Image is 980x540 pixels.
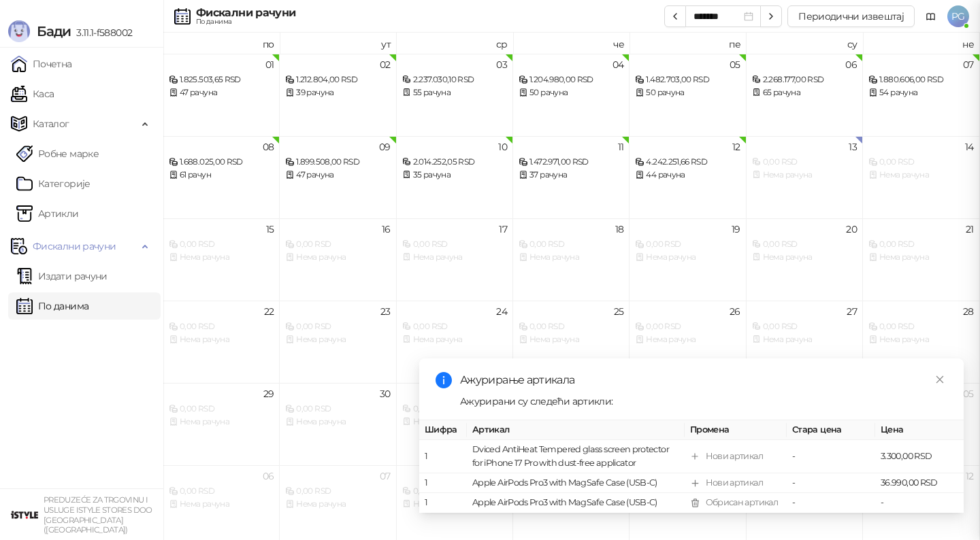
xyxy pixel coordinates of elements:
td: - [875,494,964,513]
th: Цена [875,420,964,440]
td: 1 [419,441,467,474]
th: Артикал [467,420,685,440]
div: Ажурирани су следећи артикли: [460,394,947,409]
td: 3.300,00 RSD [875,441,964,474]
td: 36.990,00 RSD [875,474,964,494]
td: - [787,441,875,474]
div: Обрисан артикал [706,496,778,510]
td: Apple AirPods Pro3 with MagSafe Case (USB-C) [467,494,685,513]
th: Промена [685,420,787,440]
div: Нови артикал [706,477,763,490]
td: Dviced AntiHeat Tempered glass screen protector for iPhone 17 Pro with dust-free applicator [467,441,685,474]
div: Ажурирање артикала [460,372,947,388]
td: 1 [419,494,467,513]
td: 1 [419,474,467,494]
th: Шифра [419,420,467,440]
div: Нови артикал [706,450,763,464]
span: info-circle [436,372,452,388]
span: close [935,375,945,384]
td: - [787,494,875,513]
td: - [787,474,875,494]
a: Close [932,372,947,387]
td: Apple AirPods Pro3 with MagSafe Case (USB-C) [467,474,685,494]
th: Стара цена [787,420,875,440]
